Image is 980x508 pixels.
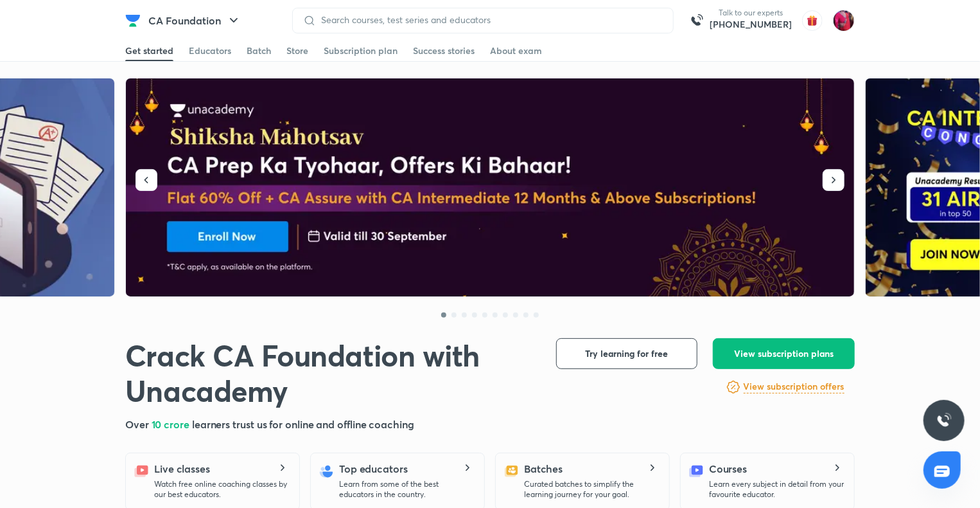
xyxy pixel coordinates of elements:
[154,479,289,500] p: Watch free online coaching classes by our best educators.
[339,479,474,500] p: Learn from some of the best educators in the country.
[125,41,173,61] a: Get started
[524,461,563,476] h5: Batches
[710,8,792,18] p: Talk to our experts
[189,41,231,61] a: Educators
[192,417,414,431] span: learners trust us for online and offline coaching
[125,44,173,57] div: Get started
[247,44,271,57] div: Batch
[125,338,536,409] h1: Crack CA Foundation with Unacademy
[286,44,308,57] div: Store
[713,338,855,369] button: View subscription plans
[744,379,844,395] a: View subscription offers
[154,461,210,476] h5: Live classes
[324,41,398,61] a: Subscription plan
[141,8,249,33] button: CA Foundation
[802,10,823,31] img: avatar
[936,413,952,428] img: ttu
[734,347,834,360] span: View subscription plans
[556,338,697,369] button: Try learning for free
[316,15,663,25] input: Search courses, test series and educators
[709,479,844,500] p: Learn every subject in detail from your favourite educator.
[152,417,192,431] span: 10 crore
[413,44,475,57] div: Success stories
[247,41,271,61] a: Batch
[189,44,231,57] div: Educators
[710,18,792,31] a: [PHONE_NUMBER]
[744,380,844,394] h6: View subscription offers
[586,347,669,360] span: Try learning for free
[490,41,542,61] a: About exam
[125,13,141,28] img: Company Logo
[413,41,475,61] a: Success stories
[709,461,747,476] h5: Courses
[339,461,408,476] h5: Top educators
[684,8,710,33] img: call-us
[324,44,398,57] div: Subscription plan
[524,479,659,500] p: Curated batches to simplify the learning journey for your goal.
[125,417,152,431] span: Over
[490,44,542,57] div: About exam
[286,41,308,61] a: Store
[833,10,855,32] img: Anushka Gupta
